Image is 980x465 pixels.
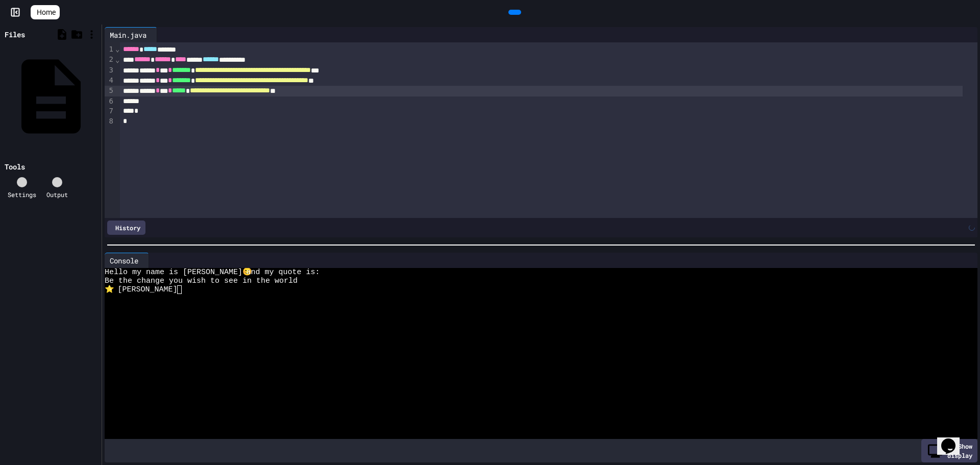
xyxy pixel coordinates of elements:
div: 5 [105,86,115,96]
span: ⭐ [105,285,108,294]
span: Home [37,7,56,17]
iframe: chat widget [937,424,970,455]
div: 6 [105,96,115,107]
div: 4 [105,76,115,86]
span: Fold line [115,56,120,64]
span: Fold line [115,45,120,53]
div: Console [105,255,143,266]
div: 1 [105,44,115,55]
div: Settings [8,190,36,199]
div: Files [5,29,25,40]
div: Show display [921,439,977,462]
div: Main.java [105,30,152,40]
div: 2 [105,55,115,65]
span: - [PERSON_NAME] [108,285,177,294]
span: and my quote is: [246,268,320,277]
div: 3 [105,65,115,76]
div: 7 [105,106,115,116]
div: Main.java [105,27,157,42]
div: History [107,221,145,235]
div: Tools [5,161,25,172]
a: Home [31,5,60,19]
span: Hello my name is [PERSON_NAME] [105,268,242,277]
span: Be the change you wish to see in the world [105,277,298,285]
div: Output [46,190,68,199]
div: Console [105,253,149,268]
div: 8 [105,116,115,127]
span: 😊 [242,268,246,277]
